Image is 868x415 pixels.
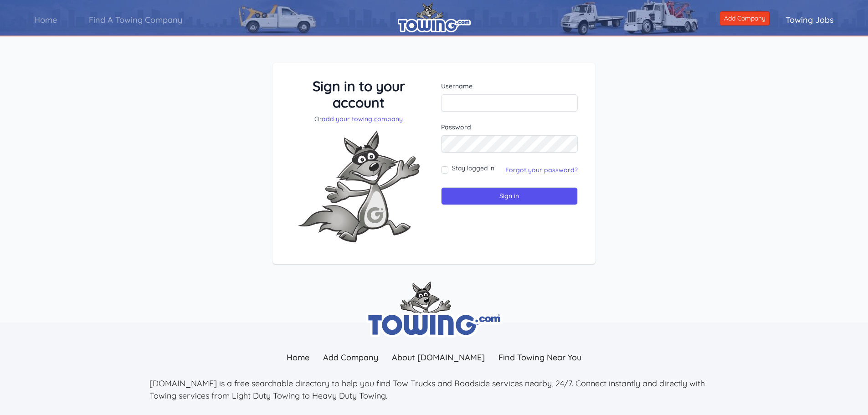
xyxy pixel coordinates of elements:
label: Stay logged in [452,164,494,173]
input: Sign in [441,187,578,205]
img: towing [366,282,503,338]
a: Add Company [720,11,770,26]
a: Find A Towing Company [73,7,198,33]
p: Or [290,114,427,123]
label: Username [441,82,578,91]
a: Add Company [316,348,385,367]
a: Home [280,348,316,367]
a: Forgot your password? [505,166,578,174]
p: [DOMAIN_NAME] is a free searchable directory to help you find Tow Trucks and Roadside services ne... [149,377,719,402]
img: Fox-Excited.png [290,123,427,250]
a: Find Towing Near You [492,348,588,367]
a: add your towing company [322,115,403,123]
a: Towing Jobs [770,7,850,33]
a: About [DOMAIN_NAME] [385,348,492,367]
h3: Sign in to your account [290,78,427,111]
img: logo.png [398,2,471,32]
label: Password [441,123,578,132]
a: Home [18,7,73,33]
